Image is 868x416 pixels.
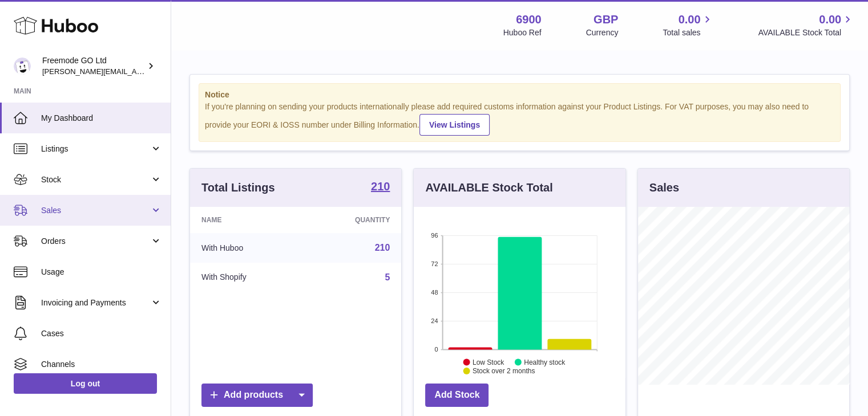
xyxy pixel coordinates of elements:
td: With Shopify [190,263,304,292]
a: Add products [201,384,313,407]
strong: Notice [205,89,834,100]
span: [PERSON_NAME][EMAIL_ADDRESS][DOMAIN_NAME] [42,67,229,76]
span: Channels [41,359,162,370]
text: 72 [431,260,438,267]
div: Currency [586,27,619,38]
strong: 6900 [516,12,542,27]
th: Name [190,207,304,233]
td: With Huboo [190,233,304,263]
span: AVAILABLE Stock Total [758,27,854,38]
strong: GBP [594,12,618,27]
span: 0.00 [679,12,701,27]
text: Low Stock [473,358,504,366]
span: Cases [41,328,162,339]
a: Add Stock [425,384,488,407]
span: My Dashboard [41,113,162,124]
h3: Sales [649,180,679,195]
span: Sales [41,205,150,216]
img: lenka.smikniarova@gioteck.com [14,58,31,75]
h3: AVAILABLE Stock Total [425,180,552,195]
a: 0.00 Total sales [663,12,713,38]
span: 0.00 [819,12,841,27]
a: 0.00 AVAILABLE Stock Total [758,12,854,38]
a: View Listings [419,114,490,136]
a: 5 [385,272,390,282]
strong: 210 [371,181,390,192]
span: Usage [41,267,162,278]
text: 24 [431,317,438,324]
text: Healthy stock [524,358,566,366]
text: 0 [435,346,438,353]
a: Log out [14,373,157,394]
text: 96 [431,232,438,239]
a: 210 [375,243,390,252]
div: If you're planning on sending your products internationally please add required customs informati... [205,101,834,136]
span: Invoicing and Payments [41,297,150,308]
span: Total sales [663,27,713,38]
text: Stock over 2 months [473,367,535,375]
span: Listings [41,144,150,154]
h3: Total Listings [201,180,275,195]
a: 210 [371,181,390,194]
text: 48 [431,289,438,296]
span: Orders [41,236,150,247]
div: Huboo Ref [503,27,542,38]
div: Freemode GO Ltd [42,55,145,77]
th: Quantity [304,207,402,233]
span: Stock [41,174,150,185]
